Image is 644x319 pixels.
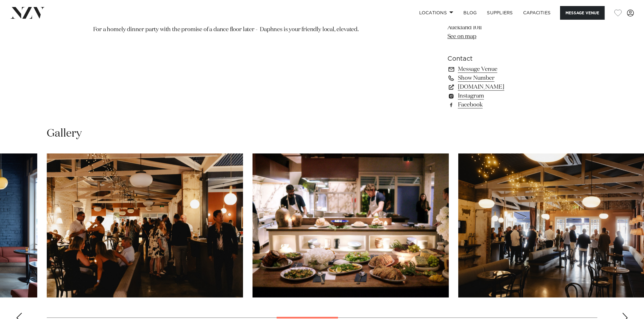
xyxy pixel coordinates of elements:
[447,92,551,100] a: Instagram
[447,54,551,64] h6: Contact
[47,126,82,141] h2: Gallery
[47,153,243,297] swiper-slide: 11 / 24
[253,153,449,297] img: Dinner is served at Daphnes
[447,65,551,74] a: Message Venue
[447,100,551,109] a: Facebook
[560,6,605,20] button: Message Venue
[10,7,45,18] img: nzv-logo.png
[447,74,551,83] a: Show Number
[482,6,518,20] a: SUPPLIERS
[47,153,243,297] img: Event taking place at Daphnes
[458,6,482,20] a: BLOG
[518,6,556,20] a: Capacities
[414,6,458,20] a: Locations
[447,83,551,92] a: [DOMAIN_NAME]
[447,34,476,39] a: See on map
[253,153,449,297] swiper-slide: 12 / 24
